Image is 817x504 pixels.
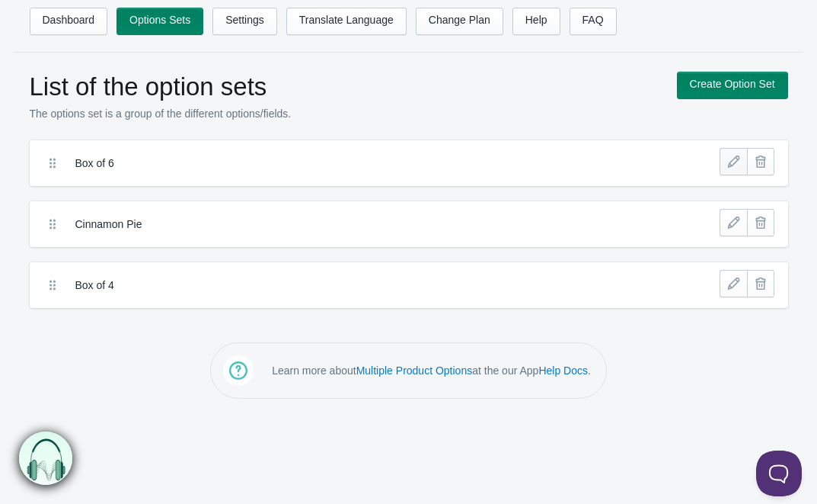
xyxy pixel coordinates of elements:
label: Box of 6 [75,156,630,171]
a: Help [512,8,560,35]
a: Change Plan [416,8,503,35]
a: Settings [212,8,277,35]
label: Box of 4 [75,278,630,293]
img: bxm.png [17,432,71,486]
a: FAQ [570,8,617,35]
a: Help Docs [538,364,588,377]
p: The options set is a group of the different options/fields. [30,106,662,121]
a: Dashboard [30,8,108,35]
a: Create Option Set [677,72,788,99]
h1: List of the option sets [30,72,662,102]
label: Cinnamon Pie [75,217,630,232]
a: Translate Language [286,8,407,35]
iframe: Toggle Customer Support [756,451,802,496]
a: Multiple Product Options [356,364,473,377]
a: Options Sets [116,8,203,35]
p: Learn more about at the our App . [272,363,591,378]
